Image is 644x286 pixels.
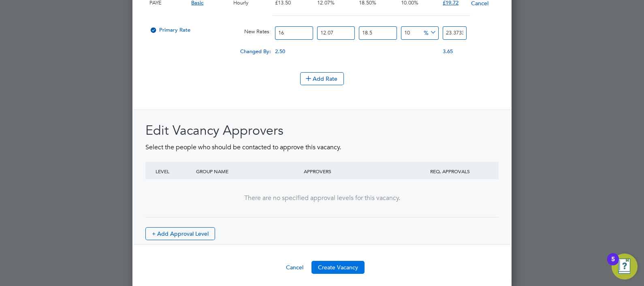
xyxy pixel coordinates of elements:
[443,48,453,55] span: 3.65
[194,162,302,181] div: GROUP NAME
[147,44,273,59] div: Changed By:
[145,122,499,139] h2: Edit Vacancy Approvers
[279,261,310,274] button: Cancel
[311,261,365,274] button: Create Vacancy
[145,143,341,151] span: Select the people who should be contacted to approve this vacancy.
[275,48,285,55] span: 2.50
[154,162,194,181] div: LEVEL
[409,162,490,181] div: REQ. APPROVALS
[611,259,615,270] div: 5
[145,227,215,240] button: + Add Approval Level
[154,194,490,202] div: There are no specified approval levels for this vacancy.
[231,24,273,39] div: New Rates:
[302,162,409,181] div: APPROVERS
[421,28,437,37] span: %
[300,72,344,85] button: Add Rate
[612,254,638,280] button: Open Resource Center, 5 new notifications
[149,26,190,33] span: Primary Rate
